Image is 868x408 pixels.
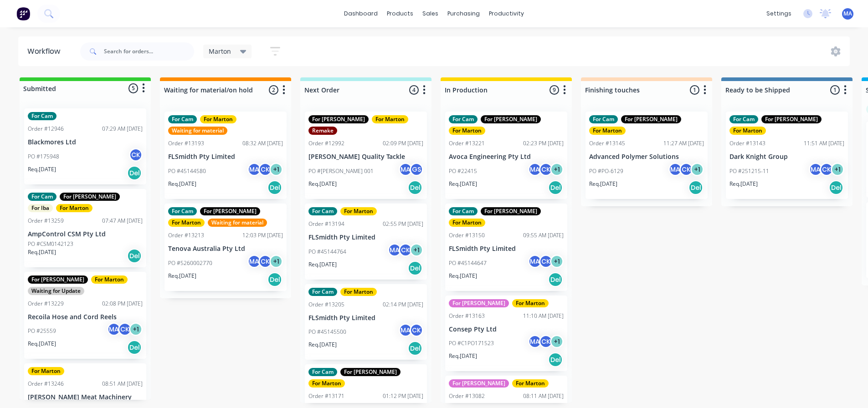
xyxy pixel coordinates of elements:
div: For [PERSON_NAME] [621,115,681,123]
div: Del [688,180,703,195]
div: Order #13259 [28,217,64,225]
p: Req. [DATE] [449,272,477,280]
p: Req. [DATE] [168,272,196,280]
div: For [PERSON_NAME] [481,115,541,123]
div: For CamFor [PERSON_NAME]For MartonOrder #1322102:23 PM [DATE]Avoca Engineering Pty LtdPO #22415MA... [445,112,567,199]
p: Recoila Hose and Cord Reels [28,313,143,321]
div: Order #13213 [168,231,204,240]
div: For CamFor MartonWaiting for materialOrder #1319308:32 AM [DATE]FLSmidth Pty LimitedPO #45144580M... [164,112,287,199]
p: Req. [DATE] [28,340,56,348]
div: + 1 [269,163,283,176]
div: For Cam [28,193,56,201]
p: Req. [DATE] [28,165,56,173]
div: 02:14 PM [DATE] [383,301,423,309]
p: Req. [DATE] [449,180,477,188]
div: 02:08 PM [DATE] [102,300,143,308]
div: For CamFor [PERSON_NAME]For MartonWaiting for materialOrder #1321312:03 PM [DATE]Tenova Australia... [164,204,287,291]
div: Order #13229 [28,300,64,308]
div: Order #13194 [308,220,344,228]
div: For [PERSON_NAME]For MartonWaiting for UpdateOrder #1322902:08 PM [DATE]Recoila Hose and Cord Ree... [24,272,146,359]
p: Req. [DATE] [729,180,758,188]
div: For CamFor [PERSON_NAME]For IbaFor MartonOrder #1325907:47 AM [DATE]AmpControl CSM Pty LtdPO #CSM... [24,189,146,267]
div: MA [528,163,542,176]
div: Del [408,180,422,195]
p: Consep Pty Ltd [449,326,564,333]
div: For [PERSON_NAME] [200,207,260,215]
div: CK [410,323,423,337]
div: CK [679,163,693,176]
div: For CamFor [PERSON_NAME]For MartonOrder #1314311:51 AM [DATE]Dark Knight GroupPO #251215-11MACK+1... [726,112,848,199]
div: CK [258,163,272,176]
p: PO #22415 [449,167,477,175]
div: For Marton [729,127,766,135]
div: CK [539,335,553,348]
div: 08:32 AM [DATE] [242,139,283,148]
div: MA [399,163,412,176]
div: For Marton [200,115,236,123]
p: Req. [DATE] [308,260,337,269]
div: CK [539,255,553,268]
div: purchasing [443,7,484,20]
div: Del [829,180,843,195]
div: Del [408,261,422,275]
div: Order #13171 [308,392,344,400]
p: Advanced Polymer Solutions [589,153,704,161]
div: MA [247,255,261,268]
div: CK [820,163,833,176]
div: Del [408,341,422,356]
p: Req. [DATE] [449,352,477,360]
div: 08:51 AM [DATE] [102,380,143,388]
div: For Cam [308,207,337,215]
p: PO #251215-11 [729,167,769,175]
div: 11:27 AM [DATE] [663,139,704,148]
div: Order #13143 [729,139,765,148]
div: + 1 [550,335,564,348]
div: Order #13145 [589,139,625,148]
div: MA [107,322,121,336]
p: Req. [DATE] [589,180,617,188]
div: 07:47 AM [DATE] [102,217,143,225]
div: For Marton [449,127,485,135]
div: Waiting for Update [28,287,84,295]
div: MA [528,255,542,268]
div: For CamFor MartonOrder #1319402:55 PM [DATE]FLSmidth Pty LimitedPO #45144764MACK+1Req.[DATE]Del [305,204,427,280]
p: Req. [DATE] [308,341,337,349]
div: For [PERSON_NAME]For MartonRemakeOrder #1299202:09 PM [DATE][PERSON_NAME] Quality TacklePO #[PERS... [305,112,427,199]
div: 11:10 AM [DATE] [523,312,564,320]
p: FLSmidth Pty Limited [308,314,423,322]
p: PO #5260002770 [168,259,212,267]
div: + 1 [831,163,844,176]
div: Waiting for material [168,127,227,135]
div: Del [127,249,142,263]
div: CK [258,255,272,268]
div: 01:12 PM [DATE] [383,392,423,400]
div: For Cam [28,112,56,120]
p: PO #PO-6129 [589,167,623,175]
div: + 1 [550,255,564,268]
div: MA [247,163,261,176]
div: + 1 [129,322,143,336]
div: For Marton [340,288,377,296]
div: For Cam [729,115,758,123]
div: CK [118,322,132,336]
div: For Marton [372,115,408,123]
p: Tenova Australia Pty Ltd [168,245,283,253]
div: For Marton [512,299,549,307]
div: For Marton [449,219,485,227]
img: Factory [16,7,30,20]
div: productivity [484,7,529,20]
div: For Marton [28,367,64,375]
div: 02:55 PM [DATE] [383,220,423,228]
div: Workflow [27,46,65,57]
p: PO #25559 [28,327,56,335]
p: Avoca Engineering Pty Ltd [449,153,564,161]
div: MA [528,335,542,348]
div: For [PERSON_NAME] [60,193,120,201]
div: CK [129,148,143,162]
div: Order #13193 [168,139,204,148]
div: Remake [308,127,337,135]
p: PO #45145500 [308,328,346,336]
div: 11:51 AM [DATE] [804,139,844,148]
div: For Marton [340,207,377,215]
p: AmpControl CSM Pty Ltd [28,230,143,238]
